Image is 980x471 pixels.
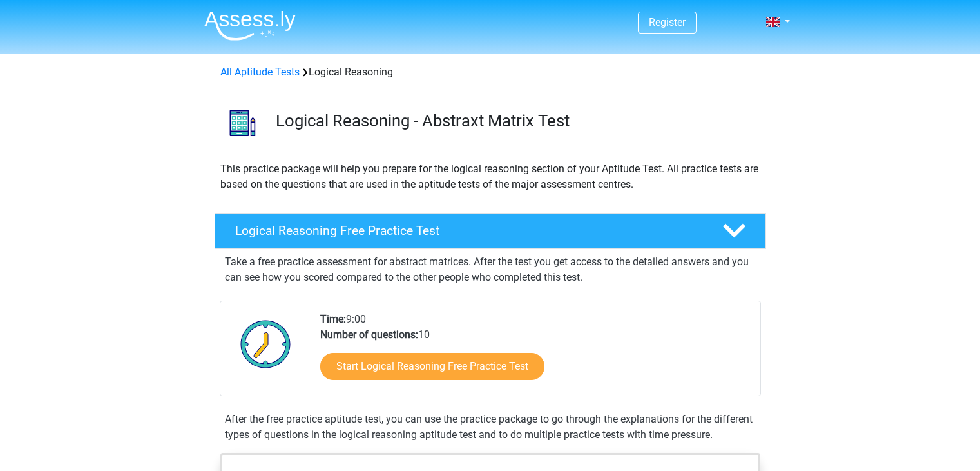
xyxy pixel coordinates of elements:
[209,213,771,249] a: Logical Reasoning Free Practice Test
[220,161,760,192] p: This practice package will help you prepare for the logical reasoning section of your Aptitude Te...
[220,412,761,443] div: After the free practice aptitude test, you can use the practice package to go through the explana...
[320,328,418,341] b: Number of questions:
[220,66,300,78] a: All Aptitude Tests
[215,95,270,150] img: logical reasoning
[204,10,296,41] img: Assessly
[311,312,760,396] div: 9:00 10
[649,16,686,28] a: Register
[225,254,756,285] p: Take a free practice assessment for abstract matrices. After the test you get access to the detai...
[235,223,702,238] h4: Logical Reasoning Free Practice Test
[215,65,765,80] div: Logical Reasoning
[320,353,544,380] a: Start Logical Reasoning Free Practice Test
[276,111,756,131] h3: Logical Reasoning - Abstraxt Matrix Test
[233,312,298,376] img: Clock
[320,313,346,325] b: Time:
